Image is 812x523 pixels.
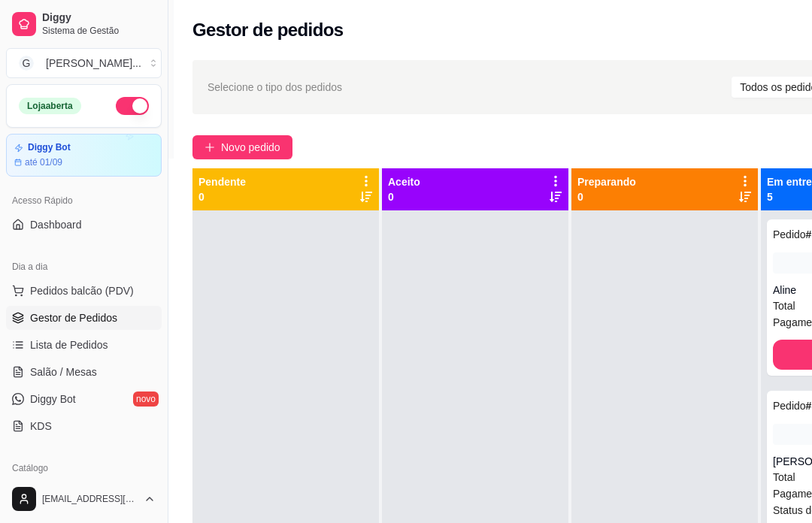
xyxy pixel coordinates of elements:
button: Select a team [6,48,162,78]
div: Loja aberta [19,98,81,114]
span: Total [773,298,795,314]
a: Salão / Mesas [6,360,162,384]
h2: Gestor de pedidos [192,18,344,42]
div: Acesso Rápido [6,189,162,213]
article: até 01/09 [25,156,62,168]
span: Sistema de Gestão [42,25,156,37]
a: Diggy Botnovo [6,387,162,411]
span: Lista de Pedidos [30,337,108,352]
button: Pedidos balcão (PDV) [6,279,162,303]
p: Pendente [198,174,246,189]
span: plus [205,142,215,153]
span: Pedidos balcão (PDV) [30,283,134,298]
a: Diggy Botaté 01/09 [6,134,162,177]
a: Lista de Pedidos [6,333,162,357]
a: DiggySistema de Gestão [6,6,162,42]
div: Dia a dia [6,255,162,279]
span: G [19,56,34,71]
span: Gestor de Pedidos [30,310,117,325]
span: Salão / Mesas [30,364,97,379]
p: Aceito [388,174,420,189]
div: [PERSON_NAME] ... [46,56,141,71]
p: 0 [198,189,246,204]
span: KDS [30,419,52,434]
span: Novo pedido [221,139,280,156]
p: 0 [388,189,420,204]
span: Total [773,469,795,485]
span: Diggy [42,11,156,25]
span: [EMAIL_ADDRESS][DOMAIN_NAME] [42,493,138,505]
span: Diggy Bot [30,391,76,407]
button: Alterar Status [116,97,149,115]
span: Pedido [773,228,806,240]
span: Selecione o tipo dos pedidos [208,79,342,95]
button: [EMAIL_ADDRESS][DOMAIN_NAME] [6,481,162,517]
button: Novo pedido [192,135,292,159]
span: Dashboard [30,217,82,232]
div: Catálogo [6,456,162,480]
article: Diggy Bot [28,142,71,153]
p: 0 [577,189,636,204]
a: Gestor de Pedidos [6,306,162,330]
a: Dashboard [6,213,162,237]
a: KDS [6,414,162,438]
span: Pedido [773,400,806,412]
p: Preparando [577,174,636,189]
